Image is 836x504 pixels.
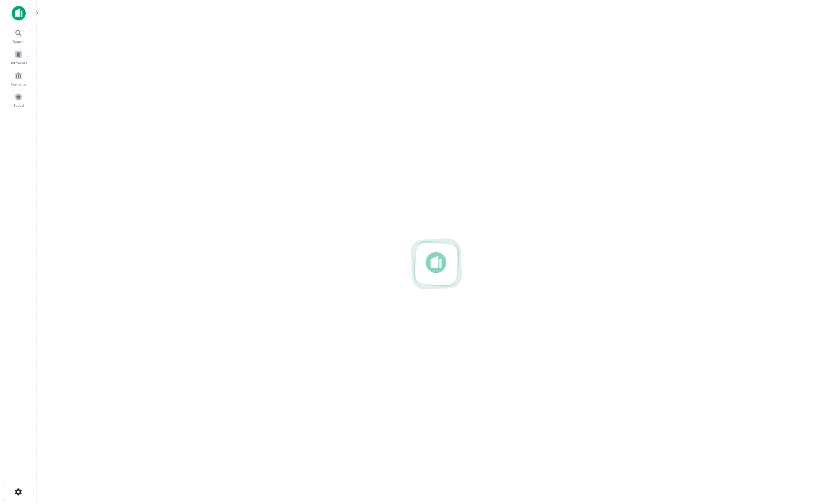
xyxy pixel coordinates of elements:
iframe: Chat Widget [799,445,836,481]
span: Saved [13,102,24,108]
a: Search [2,26,35,46]
a: Contacts [2,69,35,88]
a: Saved [2,90,35,110]
img: capitalize-icon.png [12,6,26,21]
span: Search [12,39,25,44]
span: Contacts [11,81,26,87]
a: Borrowers [2,47,35,67]
span: Borrowers [10,60,27,66]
